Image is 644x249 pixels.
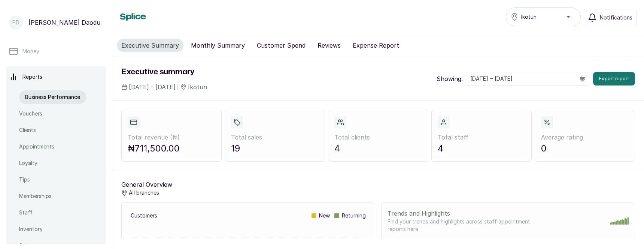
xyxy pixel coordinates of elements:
p: Loyalty [19,159,37,167]
p: Business Performance [25,93,80,101]
a: Staff [19,206,33,219]
p: Appointments [19,143,54,150]
p: Total clients [334,133,422,142]
p: Money [22,48,39,55]
p: Trends and Highlights [388,209,532,218]
svg: calendar [580,76,585,81]
a: Inventory [19,222,43,236]
p: 19 [231,142,319,155]
p: Showing: [437,74,463,83]
p: Staff [19,209,33,216]
a: Reports [6,66,106,87]
button: Monthly Summary [186,39,249,52]
p: 4 [438,142,525,155]
p: 0 [541,142,629,155]
p: Total sales [231,133,319,142]
p: Reports [22,73,42,81]
p: Average appointments [388,237,446,243]
p: 4 [334,142,422,155]
a: Loyalty [19,156,37,170]
p: Tips [19,176,30,183]
a: Clients [19,123,36,137]
p: Find your trends and highlights across staff appointment reports here [388,218,532,233]
button: Notifications [584,9,637,26]
span: Ikotun [521,13,537,21]
button: Executive Summary [117,39,183,52]
p: ₦711,500.00 [128,142,215,155]
p: PD [12,19,19,26]
p: Clients [19,126,36,134]
p: [PERSON_NAME] Daodu [28,18,100,27]
button: Customer Spend [252,39,310,52]
p: returning [334,212,366,219]
span: Ikotun [188,82,207,91]
a: Tips [19,173,30,186]
p: General Overview [121,180,172,189]
a: Memberships [19,189,52,203]
button: Export report [593,72,635,85]
a: Vouchers [19,107,42,120]
a: Appointments [19,140,54,153]
p: new [312,212,330,219]
a: Business Performance [19,90,86,104]
h1: Executive summary [121,66,207,78]
span: | [177,83,179,91]
span: All branches [129,189,159,196]
input: Select date [466,72,575,85]
p: Total staff [438,133,525,142]
p: Total revenue ( ₦ ) [128,133,215,142]
a: Money [6,41,106,62]
p: Inventory [19,225,43,233]
button: Expense Report [348,39,404,52]
p: Vouchers [19,110,42,117]
p: Customers [131,212,157,219]
p: Average rating [541,133,629,142]
span: -95.22 % [590,237,615,246]
span: [DATE] - [DATE] [129,82,176,91]
span: Notifications [600,14,632,21]
button: Ikotun [506,7,581,26]
button: Reviews [313,39,345,52]
p: Memberships [19,192,52,200]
